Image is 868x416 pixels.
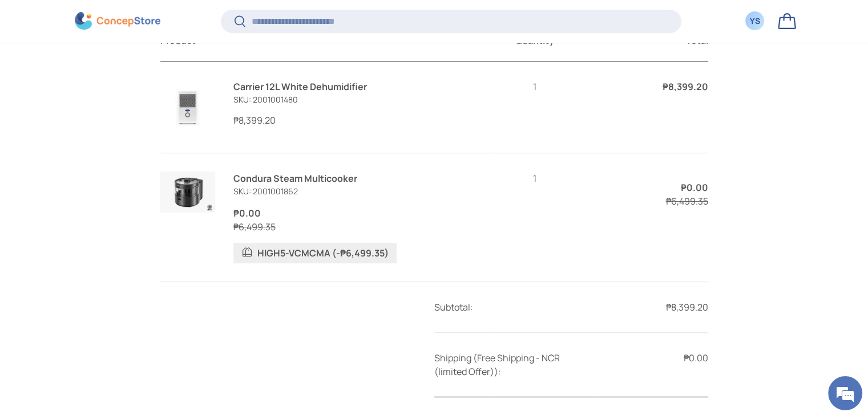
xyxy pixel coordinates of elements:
div: Chat with us now [59,64,192,79]
strong: ₱8,399.20 [663,80,708,93]
textarea: Type your message and hit 'Enter' [6,287,217,327]
s: ₱6,499.35 [233,221,276,233]
a: YS [742,9,768,34]
span: HIGH5-VCMCMA (-₱6,499.35) [257,246,389,260]
img: carrier-dehumidifier-12-liter-full-view-concepstore [160,80,215,134]
ul: Discount [233,243,471,263]
p: SKU: 2001001480 [233,93,471,105]
td: 1 [489,153,599,282]
a: Condura Steam Multicooker [233,172,357,185]
a: Carrier 12L White Dehumidifier [233,80,367,93]
img: condura-steam-multicooker-full-side-view-with-icc-sticker-concepstore [160,172,215,213]
span: We're online! [66,132,158,247]
dd: ₱0.00 [599,181,708,194]
td: ₱8,399.20 [599,282,708,332]
p: SKU: 2001001862 [233,185,471,197]
div: Minimize live chat window [187,6,215,33]
s: ₱6,499.35 [666,195,708,207]
div: YS [749,15,761,27]
td: 1 [489,62,599,153]
img: ConcepStore [75,13,160,30]
span: ₱8,399.20 [233,114,276,127]
td: Shipping (Free Shipping - NCR (limited Offer)): [434,332,599,397]
td: ₱0.00 [599,332,708,397]
td: Subtotal: [434,282,599,332]
dd: ₱0.00 [233,207,261,219]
